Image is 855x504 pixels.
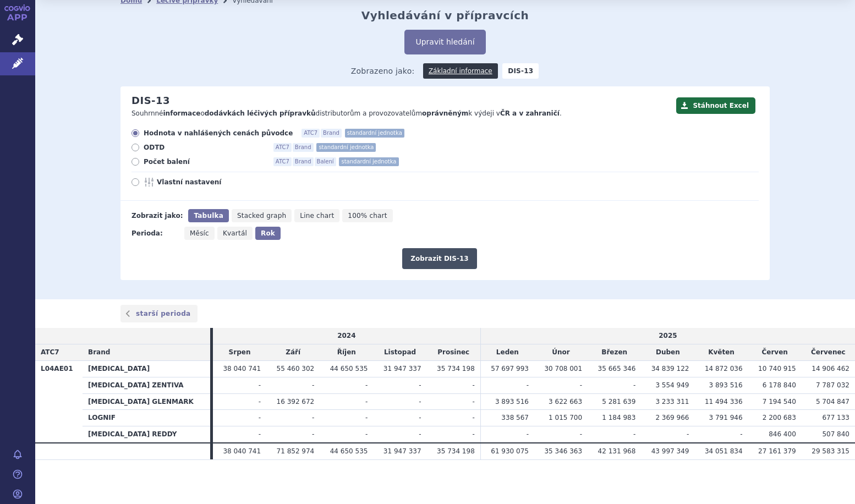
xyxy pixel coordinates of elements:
span: 3 893 516 [709,381,743,389]
span: 7 787 032 [816,381,849,389]
button: Zobrazit DIS-13 [402,248,476,269]
span: 14 872 036 [705,365,743,372]
span: Hodnota v nahlášených cenách původce [144,129,293,138]
span: 35 734 198 [437,365,475,372]
th: [MEDICAL_DATA] [83,360,210,377]
span: 34 839 122 [651,365,689,372]
span: 42 131 968 [598,447,636,455]
strong: informace [163,109,201,117]
span: Balení [315,157,336,166]
span: - [365,430,368,438]
span: 1 015 700 [549,414,582,421]
span: - [312,414,314,421]
span: 43 997 349 [651,447,689,455]
span: 27 161 379 [758,447,796,455]
a: Základní informace [423,63,498,79]
span: 3 791 946 [709,414,743,421]
td: Květen [694,344,748,361]
span: 2 369 966 [655,414,689,421]
td: 2025 [480,328,855,344]
span: - [633,430,635,438]
p: Souhrnné o distributorům a provozovatelům k výdeji v . [131,109,671,118]
span: 31 947 337 [383,365,421,372]
span: 3 554 949 [655,381,689,389]
span: standardní jednotka [339,157,398,166]
th: [MEDICAL_DATA] ZENTIVA [83,377,210,393]
td: Únor [534,344,588,361]
span: 3 893 516 [495,398,529,406]
span: Měsíc [190,229,209,237]
span: 3 622 663 [549,398,582,406]
span: - [365,381,368,389]
a: starší perioda [120,305,198,322]
span: ATC7 [273,143,292,152]
span: 11 494 336 [705,398,743,406]
span: - [419,398,421,406]
span: 5 704 847 [816,398,849,406]
td: Červenec [802,344,855,361]
span: - [472,414,474,421]
span: 1 184 983 [602,414,635,421]
td: Březen [588,344,641,361]
td: Prosinec [427,344,481,361]
span: - [740,430,742,438]
span: 71 852 974 [277,447,315,455]
span: - [419,430,421,438]
span: 14 906 462 [812,365,849,372]
span: - [419,414,421,421]
span: Zobrazeno jako: [351,63,415,79]
span: 30 708 001 [544,365,582,372]
span: 7 194 540 [763,398,796,406]
h2: Vyhledávání v přípravcích [361,9,529,22]
span: 846 400 [769,430,796,438]
span: - [259,381,261,389]
td: Leden [480,344,534,361]
span: 10 740 915 [758,365,796,372]
span: - [259,414,261,421]
span: 677 133 [822,414,849,421]
span: Brand [293,157,314,166]
span: - [365,414,368,421]
span: 44 650 535 [330,365,368,372]
span: - [472,398,474,406]
span: Kvartál [223,229,247,237]
span: ODTD [144,143,265,152]
span: 100% chart [348,212,387,220]
td: Říjen [320,344,373,361]
span: 38 040 741 [223,447,261,455]
span: Vlastní nastavení [157,178,278,187]
span: - [472,430,474,438]
span: 35 346 363 [544,447,582,455]
span: 35 734 198 [437,447,475,455]
strong: ČR a v zahraničí [500,109,560,117]
strong: dodávkách léčivých přípravků [205,109,316,117]
span: standardní jednotka [316,143,376,152]
span: - [580,430,582,438]
div: Perioda: [131,227,179,240]
span: 57 697 993 [491,365,529,372]
span: 5 281 639 [602,398,635,406]
span: standardní jednotka [345,129,404,138]
span: Brand [321,129,342,138]
span: Brand [88,348,110,356]
span: 34 051 834 [705,447,743,455]
span: 44 650 535 [330,447,368,455]
td: Červen [748,344,802,361]
td: Srpen [213,344,266,361]
span: Rok [261,229,275,237]
span: Tabulka [194,212,223,220]
span: - [527,381,529,389]
span: - [472,381,474,389]
td: Duben [641,344,694,361]
span: - [312,430,314,438]
td: Listopad [373,344,426,361]
span: Stacked graph [237,212,286,220]
th: [MEDICAL_DATA] REDDY [83,426,210,443]
button: Upravit hledání [404,30,485,54]
h2: DIS-13 [131,95,170,107]
span: 507 840 [822,430,849,438]
span: 6 178 840 [763,381,796,389]
span: - [365,398,368,406]
span: 338 567 [501,414,529,421]
th: [MEDICAL_DATA] GLENMARK [83,393,210,410]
